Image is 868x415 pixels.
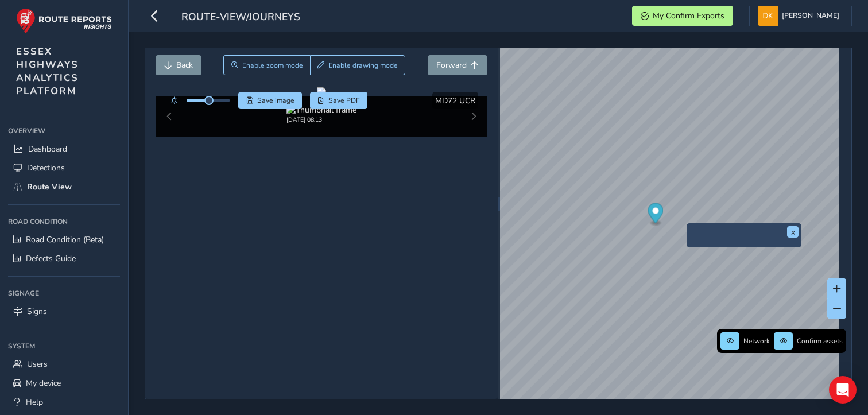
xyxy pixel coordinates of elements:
[286,115,356,124] div: [DATE] 08:13
[176,60,193,71] span: Back
[310,92,368,109] button: PDF
[16,45,79,98] span: ESSEX HIGHWAYS ANALYTICS PLATFORM
[156,55,201,75] button: Back
[27,181,72,192] span: Route View
[829,376,857,404] div: Open Intercom Messenger
[181,10,300,26] span: route-view/journeys
[26,234,104,245] span: Road Condition (Beta)
[758,6,778,26] img: diamond-layout
[8,249,120,268] a: Defects Guide
[782,6,839,26] span: [PERSON_NAME]
[8,139,120,158] a: Dashboard
[8,177,120,196] a: Route View
[223,55,310,75] button: Zoom
[8,355,120,374] a: Users
[27,359,48,370] span: Users
[16,8,112,34] img: rr logo
[27,306,47,317] span: Signs
[26,253,76,264] span: Defects Guide
[8,213,120,230] div: Road Condition
[653,10,724,21] span: My Confirm Exports
[286,104,356,115] img: Thumbnail frame
[743,336,770,346] span: Network
[689,238,799,245] button: Preview frame
[242,61,303,70] span: Enable zoom mode
[8,374,120,393] a: My device
[797,336,843,346] span: Confirm assets
[8,285,120,302] div: Signage
[328,96,360,105] span: Save PDF
[435,95,475,106] span: MD72 UCR
[328,61,398,70] span: Enable drawing mode
[8,230,120,249] a: Road Condition (Beta)
[428,55,487,75] button: Forward
[8,158,120,177] a: Detections
[648,203,663,227] div: Map marker
[730,238,758,247] img: frame
[28,143,67,154] span: Dashboard
[8,302,120,321] a: Signs
[436,60,467,71] span: Forward
[787,226,799,238] button: x
[8,338,120,355] div: System
[26,378,61,389] span: My device
[238,92,302,109] button: Save
[8,393,120,412] a: Help
[632,6,733,26] button: My Confirm Exports
[758,6,843,26] button: [PERSON_NAME]
[8,122,120,139] div: Overview
[27,162,65,173] span: Detections
[257,96,294,105] span: Save image
[26,397,43,408] span: Help
[310,55,406,75] button: Draw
